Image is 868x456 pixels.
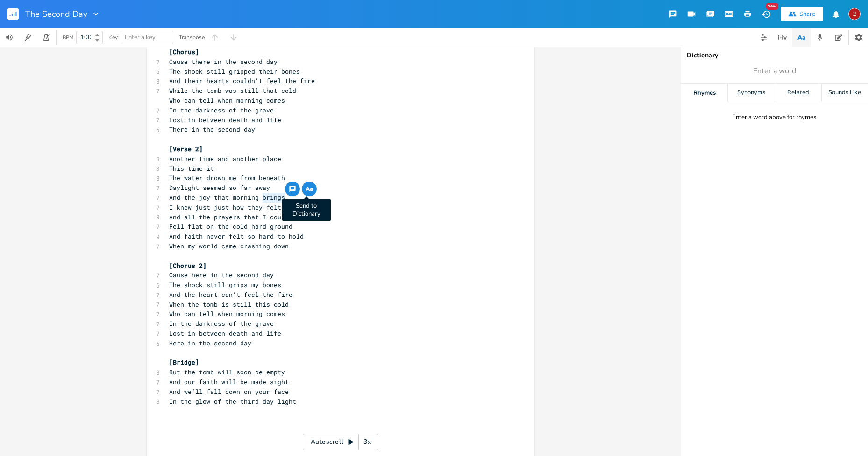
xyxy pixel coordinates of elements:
[766,3,778,10] div: New
[169,358,199,366] span: [Bridge]
[169,203,281,211] span: I knew just just how they felt
[169,300,289,309] span: When the tomb is still this cold
[799,10,815,18] div: Share
[687,52,862,59] div: Dictionary
[169,96,285,105] span: Who can tell when morning comes
[169,368,285,376] span: But the tomb will soon be empty
[169,397,296,406] span: In the glow of the third day light
[125,33,156,42] span: Enter a key
[63,35,73,40] div: BPM
[169,77,315,85] span: And their hearts couldn’t feel the fire
[169,174,285,182] span: The water drown me from beneath
[169,309,285,318] span: Who can tell when morning comes
[359,434,376,450] div: 3x
[728,84,774,102] div: Synonyms
[169,183,270,192] span: Daylight seemed so far away
[822,84,868,102] div: Sounds Like
[179,35,205,40] div: Transpose
[169,319,274,328] span: In the darkness of the grave
[169,164,214,173] span: This time it
[169,378,289,386] span: And our faith will be made sight
[169,242,289,250] span: When my world came crashing down
[169,106,274,114] span: In the darkness of the grave
[169,48,199,56] span: [Chorus]
[169,271,274,279] span: Cause here in the second day
[169,387,289,396] span: And we’ll fall down on your face
[302,182,317,196] button: Send to Dictionary
[757,6,776,22] button: New
[169,329,281,337] span: Lost in between death and life
[169,67,300,76] span: The shock still gripped their bones
[732,113,818,121] div: Enter a word above for rhymes.
[848,3,861,25] button: 2
[169,154,281,163] span: Another time and another place
[169,86,296,95] span: While the tomb was still that cold
[169,232,304,240] span: And faith never felt so hard to hold
[775,84,821,102] div: Related
[108,35,118,40] div: Key
[25,10,87,18] span: The Second Day
[169,281,281,289] span: The shock still grips my bones
[169,290,292,299] span: And the heart can’t feel the fire
[169,116,281,124] span: Lost in between death and life
[753,66,796,77] span: Enter a word
[169,222,292,231] span: Fell flat on the cold hard ground
[303,434,378,450] div: Autoscroll
[169,261,206,270] span: [Chorus 2]
[169,57,277,66] span: Cause there in the second day
[681,84,727,102] div: Rhymes
[169,125,255,133] span: There in the second day
[781,7,823,21] button: Share
[169,145,203,153] span: [Verse 2]
[169,339,251,347] span: Here in the second day
[169,213,307,221] span: And all the prayers that I could pray
[848,8,861,20] div: 2WaterMatt
[169,193,285,202] span: And the joy that morning brings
